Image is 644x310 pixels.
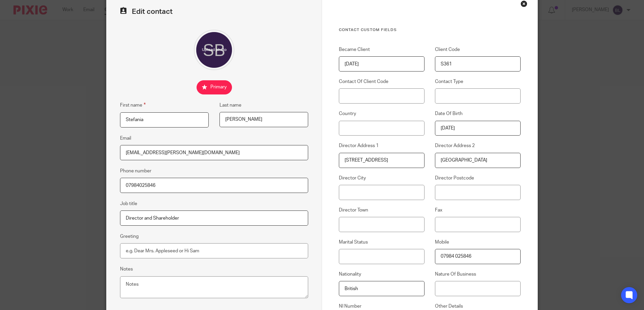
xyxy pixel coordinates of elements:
label: Phone number [120,168,151,174]
div: Close this dialog window [521,0,527,7]
label: Nature Of Business [435,271,521,278]
label: Marital Status [339,239,425,246]
label: Became Client [339,46,425,53]
label: First name [120,101,146,109]
h3: Contact Custom fields [339,27,521,33]
label: Notes [120,266,133,273]
label: Date Of Birth [435,110,521,117]
label: NI Number [339,303,425,310]
label: Client Code [435,46,521,53]
label: Director City [339,175,425,181]
label: Email [120,135,131,142]
label: Other Details [435,303,521,310]
label: Contact Type [435,78,521,85]
h2: Edit contact [120,7,308,16]
label: Contact Of Client Code [339,78,425,85]
input: e.g. Dear Mrs. Appleseed or Hi Sam [120,243,308,258]
label: Director Address 1 [339,142,425,149]
label: Country [339,110,425,117]
label: Last name [219,102,241,109]
label: Job title [120,200,137,207]
label: Director Postcode [435,175,521,181]
label: Mobile [435,239,521,246]
label: Greeting [120,233,139,240]
label: Director Town [339,207,425,214]
label: Director Address 2 [435,142,521,149]
label: Nationality [339,271,425,278]
label: Fax [435,207,521,214]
